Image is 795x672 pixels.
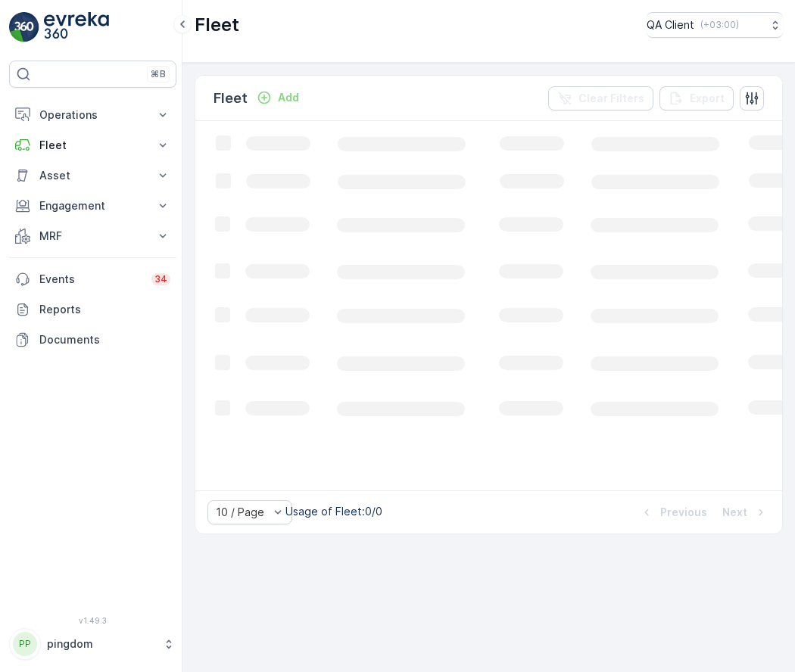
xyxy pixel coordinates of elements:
[39,302,170,317] p: Reports
[39,198,146,213] p: Engagement
[13,632,37,656] div: PP
[251,89,305,107] button: Add
[9,616,176,625] span: v 1.49.3
[39,332,170,347] p: Documents
[154,273,167,285] p: 34
[647,17,694,33] p: QA Client
[9,221,176,251] button: MRF
[578,91,644,106] p: Clear Filters
[548,86,653,110] button: Clear Filters
[44,12,109,42] img: logo_light-DOdMpM7g.png
[9,160,176,191] button: Asset
[9,628,176,660] button: PPpingdom
[721,503,770,521] button: Next
[278,90,299,105] p: Add
[39,272,142,287] p: Events
[214,88,248,109] p: Fleet
[39,107,146,123] p: Operations
[9,191,176,221] button: Engagement
[39,138,146,153] p: Fleet
[9,325,176,355] a: Documents
[47,636,155,652] p: pingdom
[659,86,734,110] button: Export
[638,503,709,521] button: Previous
[39,229,146,244] p: MRF
[9,12,39,42] img: logo
[39,168,146,183] p: Asset
[660,505,707,520] p: Previous
[9,130,176,160] button: Fleet
[285,504,382,519] p: Usage of Fleet : 0/0
[195,13,239,37] p: Fleet
[9,100,176,130] button: Operations
[722,505,747,520] p: Next
[151,68,166,80] p: ⌘B
[647,12,783,38] button: QA Client(+03:00)
[690,91,725,106] p: Export
[9,294,176,325] a: Reports
[9,264,176,294] a: Events34
[700,19,739,31] p: ( +03:00 )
